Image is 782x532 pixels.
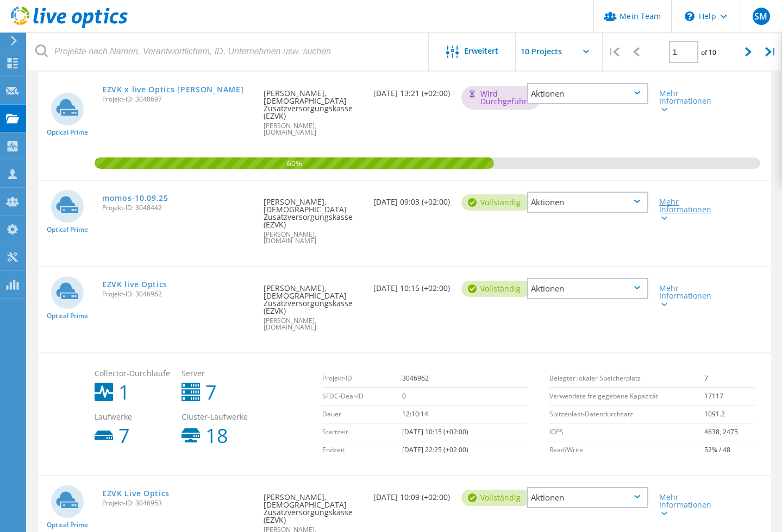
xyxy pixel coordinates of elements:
div: | [603,33,625,71]
td: SFDC-Deal-ID [322,388,402,406]
td: [DATE] 10:15 (+02:00) [402,423,528,441]
td: 4638, 2475 [704,423,755,441]
div: Mehr Informationen [659,493,707,516]
td: 3046962 [402,370,528,388]
span: Optical Prime [47,313,88,319]
div: vollständig [461,194,531,211]
div: [PERSON_NAME], [DEMOGRAPHIC_DATA] Zusatzversorgungskasse (EZVK) [258,181,368,255]
td: Belegter lokaler Speicherplatz [549,370,704,388]
a: EZVK live Optics [102,281,167,288]
div: Mehr Informationen [659,284,707,307]
td: 17117 [704,388,755,406]
div: [PERSON_NAME], [DEMOGRAPHIC_DATA] Zusatzversorgungskasse (EZVK) [258,72,368,147]
a: EZVK x live Optics [PERSON_NAME] [102,86,243,93]
span: 60% [95,157,494,167]
div: Mehr Informationen [659,198,707,221]
b: 7 [118,426,130,446]
span: Projekt-ID: 3046953 [102,500,253,506]
div: vollständig [461,490,531,506]
div: [PERSON_NAME], [DEMOGRAPHIC_DATA] Zusatzversorgungskasse (EZVK) [258,267,368,341]
td: 12:10:14 [402,406,528,423]
span: Optical Prime [47,129,88,136]
div: Aktionen [527,83,648,104]
td: Read/Write [549,441,704,459]
input: Projekte nach Namen, Verantwortlichem, ID, Unternehmen usw. suchen [27,33,429,71]
td: Projekt-ID [322,370,402,388]
td: IOPS [549,423,704,441]
div: [DATE] 10:15 (+02:00) [368,267,456,303]
td: Endzeit [322,441,402,459]
div: Mehr Informationen [659,90,707,112]
td: 0 [402,388,528,406]
td: [DATE] 22:25 (+02:00) [402,441,528,459]
td: 52% / 48 [704,441,755,459]
span: Projekt-ID: 3048442 [102,205,253,211]
a: momos-10.09.25 [102,194,168,202]
span: Projekt-ID: 3046962 [102,291,253,297]
td: Verwendete freigegebene Kapazität [549,388,704,406]
div: [DATE] 13:21 (+02:00) [368,72,456,108]
td: 7 [704,370,755,388]
div: Aktionen [527,278,648,299]
span: Server [182,370,258,377]
div: [DATE] 10:09 (+02:00) [368,476,456,512]
div: Aktionen [527,487,648,508]
span: Collector-Durchläufe [95,370,171,377]
a: EZVK Live Optics [102,490,170,497]
span: Optical Prime [47,522,88,528]
span: SM [754,12,767,21]
span: of 10 [701,48,716,57]
span: [PERSON_NAME], [DOMAIN_NAME] [264,318,362,331]
span: [PERSON_NAME], [DOMAIN_NAME] [264,123,362,136]
td: Spitzenlast-Datendurchsatz [549,406,704,423]
b: 1 [118,383,130,402]
div: | [760,33,782,71]
span: Projekt-ID: 3048697 [102,96,253,103]
span: Laufwerke [95,413,171,421]
div: Wird durchgeführt [461,86,541,110]
td: Startzeit [322,423,402,441]
svg: \n [685,11,695,21]
a: Live Optics Dashboard [11,23,128,30]
b: 18 [205,426,228,446]
div: Aktionen [527,192,648,213]
td: 1091.2 [704,406,755,423]
span: Erweitert [464,47,498,55]
b: 7 [205,383,217,402]
span: Optical Prime [47,226,88,233]
td: Dauer [322,406,402,423]
span: [PERSON_NAME], [DOMAIN_NAME] [264,231,362,244]
span: Cluster-Laufwerke [182,413,258,421]
div: [DATE] 09:03 (+02:00) [368,181,456,217]
div: vollständig [461,281,531,297]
